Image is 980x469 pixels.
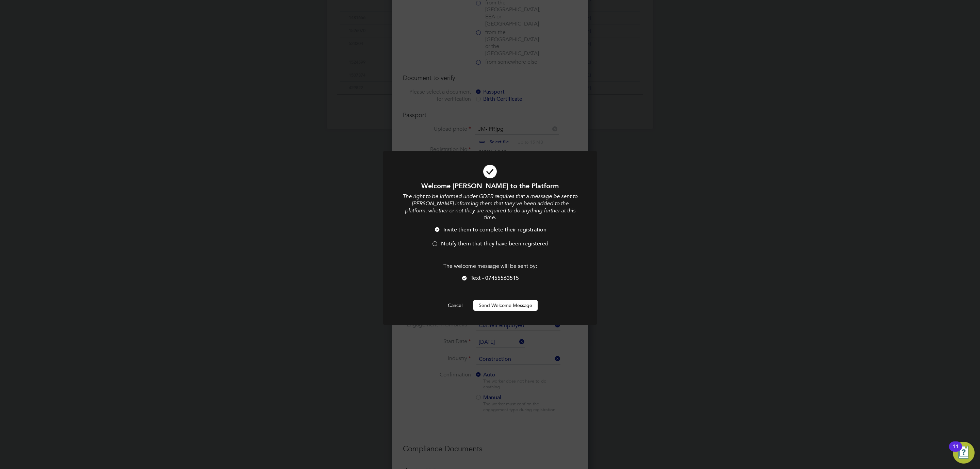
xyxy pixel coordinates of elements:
[441,240,549,247] span: Notify them that they have been registered
[403,193,577,221] i: The right to be informed under GDPR requires that a message be sent to [PERSON_NAME] informing th...
[952,447,959,455] div: 11
[953,442,975,464] button: Open Resource Center, 11 new notifications
[402,263,578,270] p: The welcome message will be sent by:
[443,226,546,233] span: Invite them to complete their registration
[471,275,519,281] span: Text - 07455563515
[402,181,578,190] h1: Welcome [PERSON_NAME] to the Platform
[442,300,468,311] button: Cancel
[473,300,538,311] button: Send Welcome Message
